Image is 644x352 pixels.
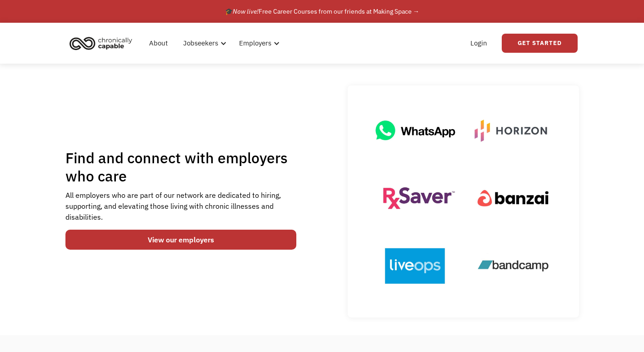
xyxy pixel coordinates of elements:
[65,149,297,185] h1: Find and connect with employers who care
[502,34,578,53] a: Get Started
[239,38,271,49] div: Employers
[225,6,419,17] div: 🎓 Free Career Courses from our friends at Making Space →
[234,29,282,58] div: Employers
[144,29,173,58] a: About
[183,38,218,49] div: Jobseekers
[67,33,135,53] img: Chronically Capable logo
[178,29,229,58] div: Jobseekers
[65,190,297,222] div: All employers who are part of our network are dedicated to hiring, supporting, and elevating thos...
[233,7,259,15] em: Now live!
[465,29,493,58] a: Login
[67,33,139,53] a: home
[65,230,297,250] a: View our employers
